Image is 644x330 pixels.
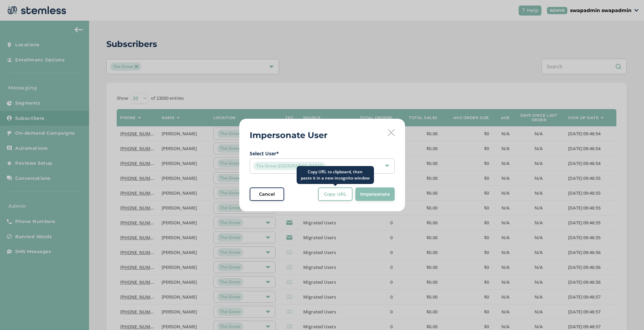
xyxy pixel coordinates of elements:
[355,187,395,201] button: Impersonate
[318,187,353,201] button: Copy URL
[250,187,284,201] button: Cancel
[324,191,347,198] span: Copy URL
[609,297,644,330] iframe: Chat Widget
[297,166,374,184] div: Copy URL to clipboard, then paste it in a new incognito window
[250,129,327,142] h2: Impersonate User
[253,162,326,170] span: The Grove ([GEOGRAPHIC_DATA])
[360,191,390,198] span: Impersonate
[250,150,395,157] label: Select User
[259,191,275,198] span: Cancel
